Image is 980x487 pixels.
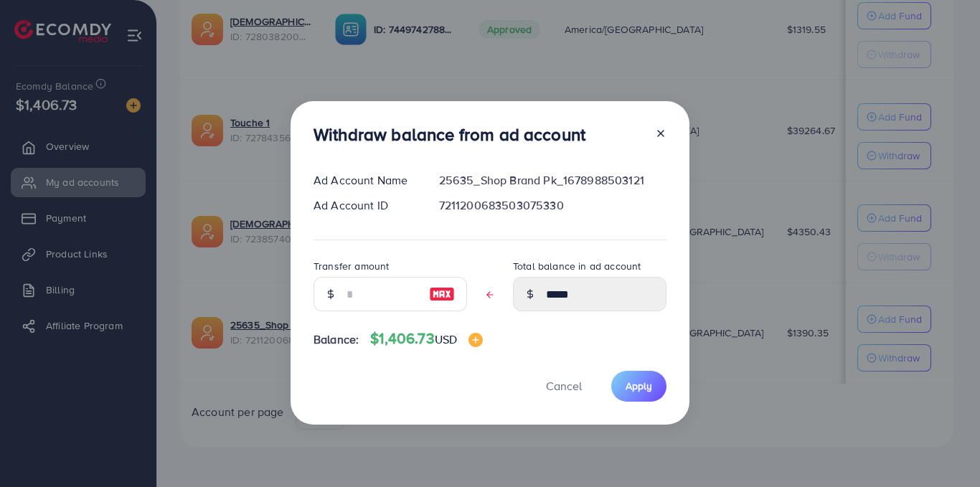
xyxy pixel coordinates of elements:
label: Transfer amount [314,259,389,273]
span: Apply [626,379,652,393]
button: Cancel [528,371,600,402]
img: image [468,333,483,347]
div: 7211200683503075330 [428,197,678,214]
div: Ad Account Name [302,172,428,189]
button: Apply [611,371,666,402]
iframe: Chat [919,422,969,476]
h3: Withdraw balance from ad account [314,124,585,145]
span: Cancel [546,378,582,394]
div: Ad Account ID [302,197,428,214]
label: Total balance in ad account [513,259,641,273]
img: image [429,285,455,303]
span: USD [435,331,457,347]
div: 25635_Shop Brand Pk_1678988503121 [428,172,678,189]
h4: $1,406.73 [370,330,483,348]
span: Balance: [314,331,359,348]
